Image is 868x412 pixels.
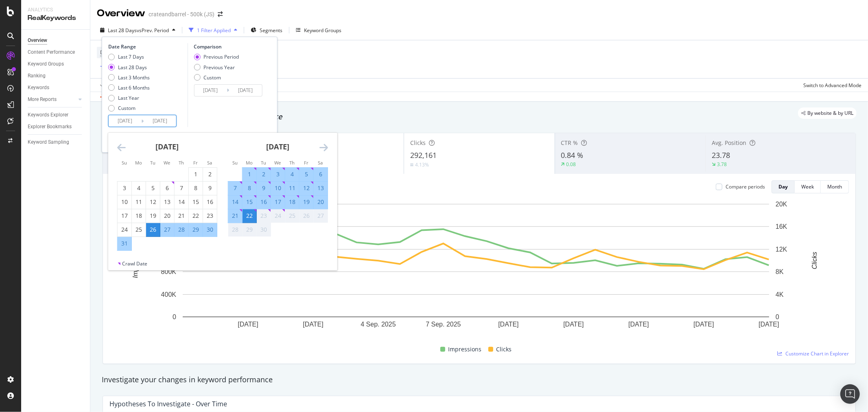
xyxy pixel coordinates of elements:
[189,170,203,178] div: 1
[243,212,256,220] div: 22
[800,79,861,92] button: Switch to Advanced Mode
[122,260,147,267] div: Crawl Date
[785,350,849,357] span: Customize Chart in Explorer
[108,84,150,91] div: Last 6 Months
[108,64,150,71] div: Last 28 Days
[243,184,256,192] div: 8
[759,321,779,328] text: [DATE]
[160,226,174,234] div: 27
[160,209,174,223] td: Choose Wednesday, August 20, 2025 as your check-in date. It’s available.
[188,181,203,195] td: Choose Friday, August 8, 2025 as your check-in date. It’s available.
[285,209,299,223] td: Not available. Thursday, September 25, 2025
[117,195,131,209] td: Choose Sunday, August 10, 2025 as your check-in date. It’s available.
[361,321,396,328] text: 4 Sep. 2025
[174,209,188,223] td: Choose Thursday, August 21, 2025 as your check-in date. It’s available.
[132,226,146,234] div: 25
[28,138,69,147] div: Keyword Sampling
[109,115,141,127] input: Start Date
[175,212,188,220] div: 21
[203,212,217,220] div: 23
[108,27,137,34] span: Last 28 Days
[135,160,142,166] small: Mo
[242,181,256,195] td: Selected. Monday, September 8, 2025
[271,198,285,206] div: 17
[242,195,256,209] td: Selected. Monday, September 15, 2025
[313,181,328,195] td: Selected. Saturday, September 13, 2025
[271,209,285,223] td: Not available. Wednesday, September 24, 2025
[146,226,160,234] div: 26
[313,167,328,181] td: Selected. Saturday, September 6, 2025
[314,184,328,192] div: 13
[257,226,271,234] div: 30
[271,181,285,195] td: Selected. Wednesday, September 10, 2025
[776,246,787,253] text: 12K
[203,170,217,178] div: 2
[299,209,313,223] td: Not available. Friday, September 26, 2025
[314,198,328,206] div: 20
[122,160,127,166] small: Su
[256,181,271,195] td: Selected. Tuesday, September 9, 2025
[118,226,131,234] div: 24
[285,195,299,209] td: Selected. Thursday, September 18, 2025
[228,198,242,206] div: 14
[117,209,131,223] td: Choose Sunday, August 17, 2025 as your check-in date. It’s available.
[118,105,136,112] div: Custom
[778,183,788,190] div: Day
[28,123,84,131] a: Explorer Bookmarks
[189,212,203,220] div: 22
[410,150,437,160] span: 292,161
[97,7,145,20] div: Overview
[132,212,146,220] div: 18
[271,167,285,181] td: Selected. Wednesday, September 3, 2025
[803,82,861,89] div: Switch to Advanced Mode
[203,64,235,71] div: Previous Year
[811,252,818,270] text: Clicks
[242,209,256,223] td: Selected as end date. Monday, September 22, 2025
[118,184,131,192] div: 3
[801,183,814,190] div: Week
[271,195,285,209] td: Selected. Wednesday, September 17, 2025
[194,53,239,60] div: Previous Period
[300,184,313,192] div: 12
[174,223,188,237] td: Selected. Thursday, August 28, 2025
[410,164,413,166] img: Equal
[563,321,584,328] text: [DATE]
[238,321,258,328] text: [DATE]
[203,184,217,192] div: 9
[271,170,285,178] div: 3
[243,226,256,234] div: 29
[242,167,256,181] td: Selected. Monday, September 1, 2025
[285,198,299,206] div: 18
[203,198,217,206] div: 16
[131,181,146,195] td: Choose Monday, August 4, 2025 as your check-in date. It’s available.
[426,321,461,328] text: 7 Sep. 2025
[102,375,857,385] div: Investigate your changes in keyword performance
[28,95,57,104] div: More Reports
[319,142,328,153] div: Move forward to switch to the next month.
[203,226,217,234] div: 30
[257,212,271,220] div: 23
[203,223,217,237] td: Selected. Saturday, August 30, 2025
[28,72,46,80] div: Ranking
[28,48,84,57] a: Content Performance
[218,11,223,17] div: arrow-right-arrow-left
[146,212,160,220] div: 19
[28,111,84,119] a: Keywords Explorer
[203,53,239,60] div: Previous Period
[410,139,426,147] span: Clicks
[256,167,271,181] td: Selected. Tuesday, September 2, 2025
[160,184,174,192] div: 6
[117,237,131,250] td: Selected. Sunday, August 31, 2025
[228,195,242,209] td: Selected. Sunday, September 14, 2025
[285,181,299,195] td: Selected. Thursday, September 11, 2025
[164,160,170,166] small: We
[179,160,184,166] small: Th
[118,94,139,101] div: Last Year
[117,142,126,153] div: Move backward to switch to the previous month.
[498,321,518,328] text: [DATE]
[131,209,146,223] td: Choose Monday, August 18, 2025 as your check-in date. It’s available.
[188,209,203,223] td: Choose Friday, August 22, 2025 as your check-in date. It’s available.
[174,195,188,209] td: Choose Thursday, August 14, 2025 as your check-in date. It’s available.
[313,209,328,223] td: Not available. Saturday, September 27, 2025
[146,181,160,195] td: Choose Tuesday, August 5, 2025 as your check-in date. It’s available.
